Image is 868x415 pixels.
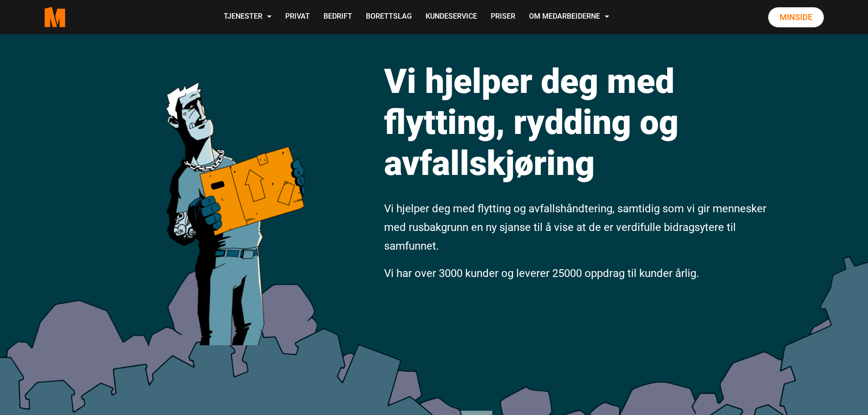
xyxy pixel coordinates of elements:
[768,7,824,27] a: Minside
[278,1,317,33] a: Privat
[419,1,484,33] a: Kundeservice
[384,202,766,252] span: Vi hjelper deg med flytting og avfallshåndtering, samtidig som vi gir mennesker med rusbakgrunn e...
[217,1,278,33] a: Tjenester
[484,1,522,33] a: Priser
[384,61,769,184] h1: Vi hjelper deg med flytting, rydding og avfallskjøring
[156,40,313,345] img: medarbeiderne man icon optimized
[359,1,419,33] a: Borettslag
[317,1,359,33] a: Bedrift
[522,1,616,33] a: Om Medarbeiderne
[384,267,699,280] span: Vi har over 3000 kunder og leverer 25000 oppdrag til kunder årlig.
